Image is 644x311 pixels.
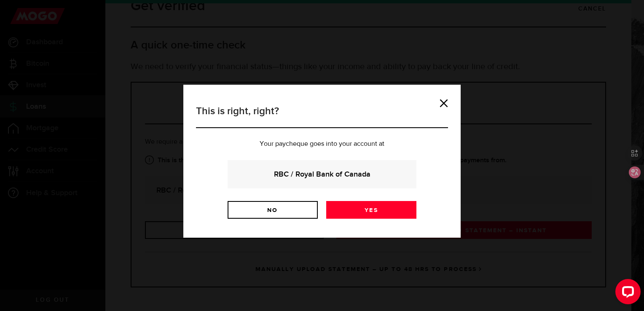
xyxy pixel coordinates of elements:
[228,201,318,219] a: No
[326,201,416,219] a: Yes
[196,141,448,147] p: Your paycheque goes into your account at
[196,104,448,128] h3: This is right, right?
[239,169,405,180] strong: RBC / Royal Bank of Canada
[609,276,644,311] iframe: LiveChat chat widget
